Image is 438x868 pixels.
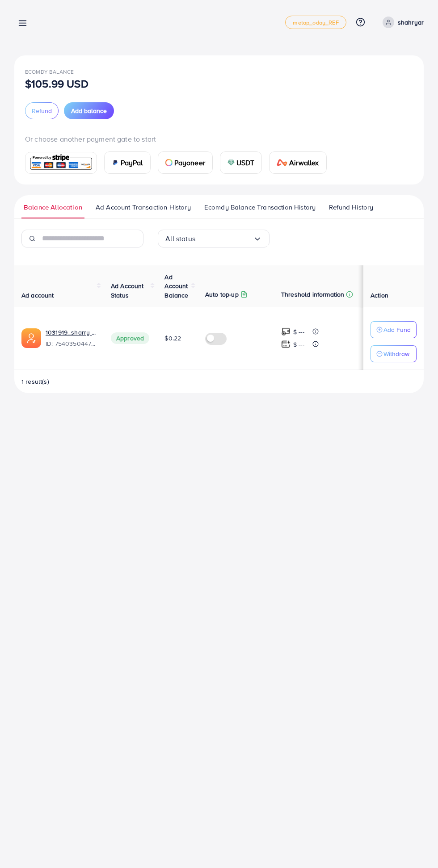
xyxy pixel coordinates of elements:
span: metap_oday_REF [293,20,338,25]
p: shahryar [398,17,424,28]
a: card [25,152,97,174]
span: Ad Account Balance [164,273,188,300]
span: Refund History [329,202,373,212]
p: Add Fund [383,324,411,335]
span: Airwallex [289,157,319,168]
span: Ecomdy Balance [25,68,74,75]
span: Ad account [21,291,54,300]
span: Payoneer [174,157,205,168]
button: Add Fund [371,321,417,338]
img: card [112,159,119,166]
a: shahryar [379,17,424,28]
div: <span class='underline'>1031919_sharry mughal_1755624852344</span></br>7540350447681863698 [46,328,97,348]
p: Withdraw [383,348,409,359]
button: Add balance [64,102,114,119]
img: ic-ads-acc.e4c84228.svg [21,328,41,348]
img: card [277,159,287,166]
p: Threshold information [281,289,344,300]
a: metap_oday_REF [285,16,346,29]
span: Refund [32,106,52,115]
img: top-up amount [281,340,291,349]
span: Approved [111,332,149,344]
span: PayPal [121,157,143,168]
img: card [165,159,173,166]
a: cardPayoneer [158,151,213,174]
img: top-up amount [281,327,291,336]
div: Search for option [158,230,270,247]
span: Add balance [71,106,107,115]
p: Auto top-up [205,289,239,300]
span: USDT [236,157,255,168]
p: $ --- [293,339,304,350]
input: Search for option [195,232,253,246]
span: Balance Allocation [24,202,82,212]
img: card [28,153,94,172]
p: Or choose another payment gate to start [25,134,413,144]
a: cardAirwallex [269,151,326,174]
span: $0.22 [164,334,181,343]
span: Ad Account Status [111,281,144,299]
img: card [227,159,235,166]
button: Withdraw [371,345,417,362]
span: 1 result(s) [21,377,49,386]
button: Refund [25,102,59,119]
span: All status [165,232,195,246]
p: $105.99 USD [25,78,88,89]
span: Ecomdy Balance Transaction History [204,202,316,212]
p: $ --- [293,327,304,337]
a: 1031919_sharry mughal_1755624852344 [46,328,97,337]
a: cardUSDT [220,151,262,174]
a: cardPayPal [104,151,151,174]
span: Action [371,291,388,300]
span: ID: 7540350447681863698 [46,339,97,348]
span: Ad Account Transaction History [96,202,191,212]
